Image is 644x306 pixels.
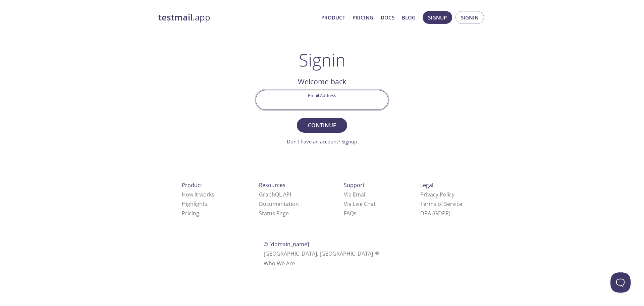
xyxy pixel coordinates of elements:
span: © [DOMAIN_NAME] [264,241,309,248]
button: Continue [297,118,347,133]
a: Via Email [344,191,367,198]
a: Docs [381,13,394,22]
a: Don't have an account? Signup [287,138,357,145]
h2: Welcome back [256,76,388,87]
span: Legal [420,181,433,189]
button: Signin [455,11,484,24]
h1: Signin [299,50,345,70]
span: Signin [461,13,479,22]
strong: testmail [158,11,193,23]
a: Product [321,13,345,22]
a: Documentation [259,200,299,208]
a: Privacy Policy [420,191,454,198]
span: Signup [428,13,447,22]
a: testmail.app [158,12,316,23]
span: Resources [259,181,285,189]
a: Pricing [353,13,373,22]
a: Highlights [182,200,207,208]
a: Status Page [259,210,289,217]
a: Terms of Service [420,200,462,208]
button: Signup [423,11,452,24]
a: DPA (GDPR) [420,210,450,217]
span: Support [344,181,365,189]
a: Pricing [182,210,199,217]
iframe: Help Scout Beacon - Open [610,272,631,293]
span: Product [182,181,202,189]
a: How it works [182,191,214,198]
span: [GEOGRAPHIC_DATA], [GEOGRAPHIC_DATA] [264,250,381,257]
a: Who We Are [264,260,295,267]
a: GraphQL API [259,191,291,198]
span: Continue [304,121,340,130]
a: FAQ [344,210,357,217]
a: Blog [402,13,416,22]
a: Via Live Chat [344,200,376,208]
span: s [354,210,357,217]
